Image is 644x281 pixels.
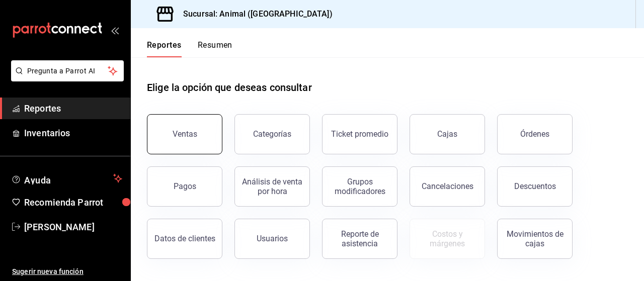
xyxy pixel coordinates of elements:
[497,219,573,259] button: Movimientos de cajas
[27,66,108,76] span: Pregunta a Parrot AI
[12,266,122,277] span: Sugerir nueva función
[147,80,312,95] h1: Elige la opción que deseas consultar
[322,219,397,259] button: Reporte de asistencia
[24,102,122,115] span: Reportes
[410,114,485,154] button: Cajas
[147,166,222,207] button: Pagos
[257,234,288,243] div: Usuarios
[422,181,473,191] div: Cancelaciones
[174,181,196,191] div: Pagos
[322,114,397,154] button: Ticket promedio
[173,129,197,139] div: Ventas
[175,8,333,20] h3: Sucursal: Animal ([GEOGRAPHIC_DATA])
[497,114,573,154] button: Órdenes
[416,229,478,248] div: Costos y márgenes
[24,196,122,209] span: Recomienda Parrot
[329,177,391,196] div: Grupos modificadores
[504,229,566,248] div: Movimientos de cajas
[234,166,310,207] button: Análisis de venta por hora
[147,40,182,57] button: Reportes
[437,129,457,139] div: Cajas
[234,219,310,259] button: Usuarios
[514,181,556,191] div: Descuentos
[234,114,310,154] button: Categorías
[198,40,232,57] button: Resumen
[11,60,124,81] button: Pregunta a Parrot AI
[410,166,485,207] button: Cancelaciones
[497,166,573,207] button: Descuentos
[24,220,122,234] span: [PERSON_NAME]
[147,40,232,57] div: navigation tabs
[241,177,303,196] div: Análisis de venta por hora
[154,234,215,243] div: Datos de clientes
[147,114,222,154] button: Ventas
[7,73,124,83] a: Pregunta a Parrot AI
[322,166,397,207] button: Grupos modificadores
[147,219,222,259] button: Datos de clientes
[331,129,388,139] div: Ticket promedio
[24,126,122,140] span: Inventarios
[410,219,485,259] button: Contrata inventarios para ver este reporte
[111,26,119,34] button: open_drawer_menu
[253,129,291,139] div: Categorías
[24,172,109,184] span: Ayuda
[520,129,549,139] div: Órdenes
[329,229,391,248] div: Reporte de asistencia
